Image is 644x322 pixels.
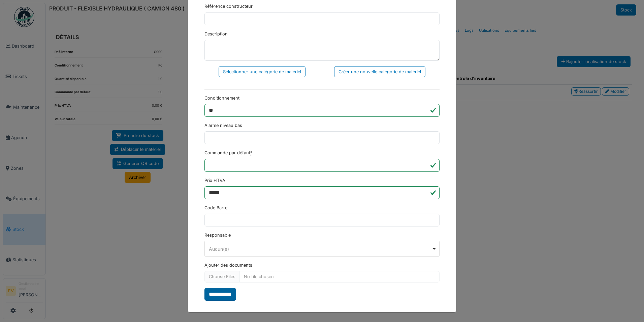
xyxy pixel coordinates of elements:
label: Code Barre [204,205,227,211]
label: Conditionnement [204,95,239,101]
label: Alarme niveau bas [204,122,242,129]
div: Créer une nouvelle catégorie de matériel [334,66,425,77]
label: Commande par défaut [204,150,252,156]
label: Description [204,31,228,37]
label: Prix HTVA [204,177,225,184]
label: Référence constructeur [204,3,253,9]
abbr: Requis [250,150,252,155]
div: Aucun(e) [209,245,431,252]
div: Sélectionner une catégorie de matériel [219,66,305,77]
label: Ajouter des documents [204,262,252,268]
label: Responsable [204,232,231,238]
